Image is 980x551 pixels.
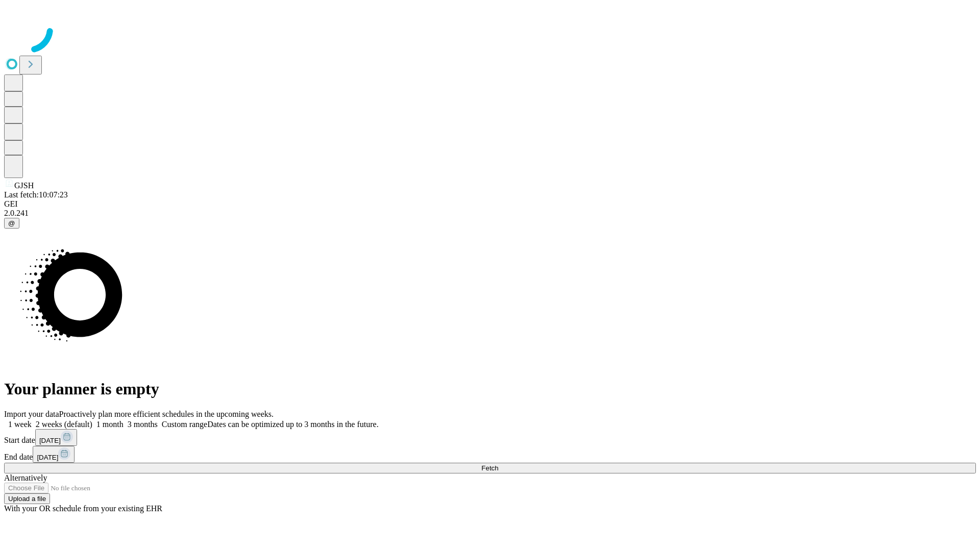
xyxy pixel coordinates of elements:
[4,380,976,398] h1: Your planner is empty
[162,420,207,429] span: Custom range
[128,420,158,429] span: 3 months
[4,199,976,209] div: GEI
[4,446,976,463] div: End date
[4,429,976,446] div: Start date
[8,219,15,227] span: @
[36,420,92,429] span: 2 weeks (default)
[96,420,124,429] span: 1 month
[4,410,59,418] span: Import your data
[35,429,77,446] button: [DATE]
[14,181,34,190] span: GJSH
[39,437,61,444] span: [DATE]
[4,209,976,218] div: 2.0.241
[37,454,58,461] span: [DATE]
[59,410,274,418] span: Proactively plan more efficient schedules in the upcoming weeks.
[4,190,68,199] span: Last fetch: 10:07:23
[481,464,498,472] span: Fetch
[8,420,32,429] span: 1 week
[207,420,378,429] span: Dates can be optimized up to 3 months in the future.
[4,493,50,504] button: Upload a file
[4,463,976,473] button: Fetch
[4,473,47,482] span: Alternatively
[33,446,75,463] button: [DATE]
[4,218,19,229] button: @
[4,504,162,513] span: With your OR schedule from your existing EHR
